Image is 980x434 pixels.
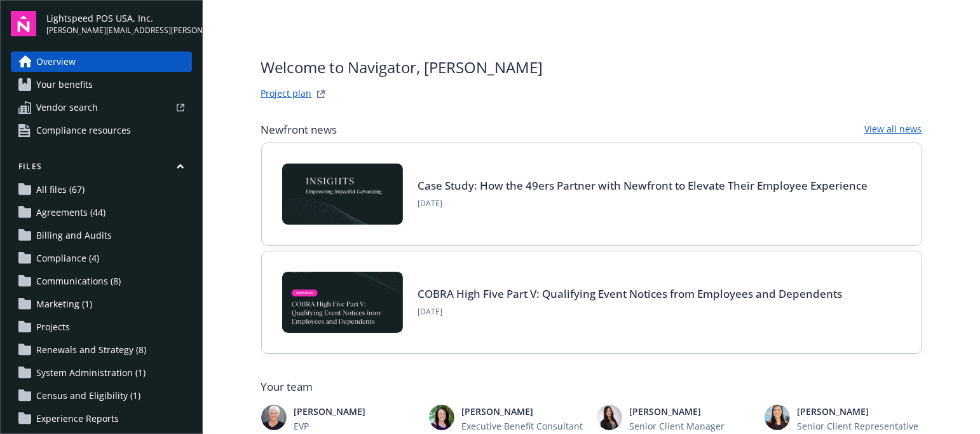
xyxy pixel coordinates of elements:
img: Card Image - INSIGHTS copy.png [282,164,403,225]
a: Vendor search [11,97,192,118]
span: Compliance resources [36,120,131,141]
span: Senior Client Manager [630,419,754,433]
span: Billing and Audits [36,225,112,246]
span: [PERSON_NAME] [462,405,587,418]
img: photo [261,405,287,430]
span: Executive Benefit Consultant [462,419,587,433]
span: Projects [36,317,70,337]
a: System Administration (1) [11,363,192,383]
a: Projects [11,317,192,337]
span: EVP [294,419,419,433]
span: Newfront news [261,122,337,137]
a: COBRA High Five Part V: Qualifying Event Notices from Employees and Dependents [418,286,843,301]
span: Communications (8) [36,271,121,291]
span: [PERSON_NAME] [798,405,922,418]
a: Marketing (1) [11,294,192,314]
button: Lightspeed POS USA, Inc.[PERSON_NAME][EMAIL_ADDRESS][PERSON_NAME][DOMAIN_NAME] [46,11,192,36]
a: Census and Eligibility (1) [11,386,192,406]
a: All files (67) [11,179,192,200]
span: [PERSON_NAME] [294,405,419,418]
a: Overview [11,52,192,72]
span: [DATE] [418,306,843,318]
a: Billing and Audits [11,225,192,246]
a: View all news [865,122,922,137]
span: System Administration (1) [36,363,146,383]
span: Welcome to Navigator , [PERSON_NAME] [261,56,543,79]
button: Files [11,161,192,177]
span: Marketing (1) [36,294,92,314]
img: navigator-logo.svg [11,11,36,36]
span: Overview [36,52,76,72]
a: Agreements (44) [11,202,192,223]
a: Experience Reports [11,409,192,429]
a: projectPlanWebsite [313,87,329,102]
span: Senior Client Representative [798,419,922,433]
a: Project plan [261,87,312,102]
img: BLOG-Card Image - Compliance - COBRA High Five Pt 5 - 09-11-25.jpg [282,272,403,333]
img: photo [429,405,454,430]
span: Your benefits [36,74,93,95]
span: [PERSON_NAME][EMAIL_ADDRESS][PERSON_NAME][DOMAIN_NAME] [46,25,192,36]
a: Case Study: How the 49ers Partner with Newfront to Elevate Their Employee Experience [418,178,868,193]
span: All files (67) [36,179,85,200]
span: [PERSON_NAME] [630,405,754,418]
span: Vendor search [36,97,98,118]
a: Compliance resources [11,120,192,141]
span: Census and Eligibility (1) [36,386,140,406]
img: photo [765,405,790,430]
span: Experience Reports [36,409,119,429]
span: Your team [261,379,922,395]
a: Renewals and Strategy (8) [11,340,192,360]
span: Compliance (4) [36,248,99,269]
span: Lightspeed POS USA, Inc. [46,11,192,25]
span: Renewals and Strategy (8) [36,340,146,360]
span: Agreements (44) [36,202,105,223]
a: Communications (8) [11,271,192,291]
img: photo [597,405,622,430]
a: Your benefits [11,74,192,95]
a: Compliance (4) [11,248,192,269]
span: [DATE] [418,198,868,209]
